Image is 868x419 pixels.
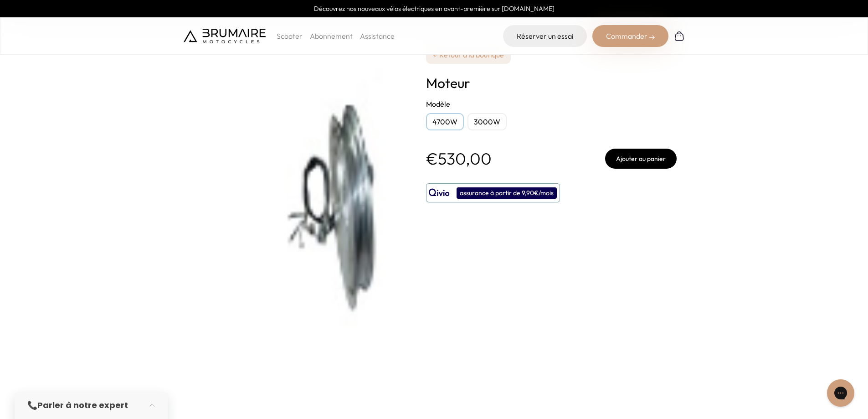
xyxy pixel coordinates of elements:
[426,183,560,202] button: assurance à partir de 9,90€/mois
[426,98,677,109] h2: Modèle
[674,31,685,41] img: Panier
[426,113,464,130] div: 4700W
[503,25,587,47] a: Réserver un essai
[184,23,411,396] img: Moteur
[649,35,655,40] img: right-arrow-2.png
[184,29,266,43] img: Brumaire Motocycles
[360,31,395,41] a: Assistance
[426,75,677,91] h1: Moteur
[429,187,450,198] img: logo qivio
[467,113,507,130] div: 3000W
[605,149,677,169] button: Ajouter au panier
[310,31,353,41] a: Abonnement
[426,150,492,168] p: €530,00
[277,31,303,41] p: Scooter
[592,25,668,47] div: Commander
[822,376,859,410] iframe: Gorgias live chat messenger
[457,187,557,199] div: assurance à partir de 9,90€/mois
